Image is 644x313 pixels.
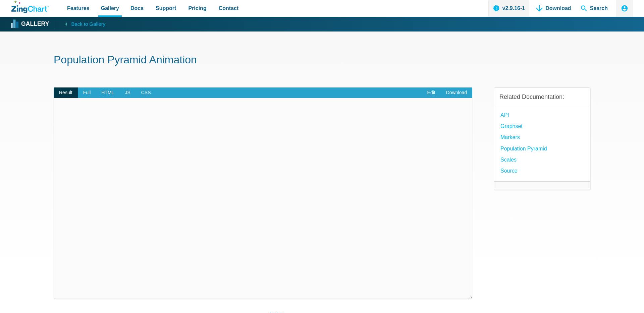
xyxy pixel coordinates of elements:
[119,87,136,98] span: JS
[422,87,441,98] a: Edit
[71,20,105,28] span: Back to Gallery
[101,4,119,13] span: Gallery
[11,1,49,13] a: ZingChart Logo. Click to return to the homepage
[499,93,585,101] h3: Related Documentation:
[500,166,518,175] a: source
[54,53,590,68] h1: Population Pyramid Animation
[441,87,472,98] a: Download
[21,21,49,27] strong: Gallery
[96,87,119,98] span: HTML
[67,4,90,13] span: Features
[188,4,206,13] span: Pricing
[500,111,509,120] a: API
[500,144,547,153] a: Population Pyramid
[500,122,523,131] a: Graphset
[136,87,156,98] span: CSS
[11,19,49,29] a: Gallery
[500,133,520,142] a: Markers
[78,87,96,98] span: Full
[156,4,176,13] span: Support
[130,4,144,13] span: Docs
[56,19,105,28] a: Back to Gallery
[500,155,517,164] a: Scales
[54,98,472,299] div: ​
[54,87,78,98] span: Result
[219,4,239,13] span: Contact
